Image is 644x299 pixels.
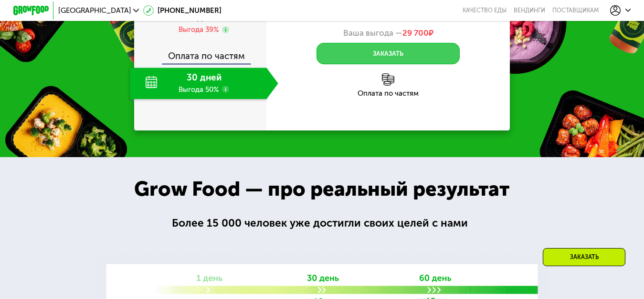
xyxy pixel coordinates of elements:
[463,7,507,14] a: Качество еды
[143,5,222,16] a: [PHONE_NUMBER]
[514,7,545,14] a: Вендинги
[402,28,429,38] span: 29 700
[266,28,510,38] div: Ваша выгода —
[552,7,599,14] div: поставщикам
[266,90,510,97] div: Оплата по частям
[119,174,525,204] div: Grow Food — про реальный результат
[172,215,472,232] div: Более 15 000 человек уже достигли своих целей с нами
[543,248,625,266] div: Заказать
[179,25,219,35] div: Выгода 39%
[402,28,433,38] span: ₽
[317,43,460,64] button: Заказать
[135,43,266,63] div: Оплата по частям
[58,7,131,14] span: [GEOGRAPHIC_DATA]
[382,73,394,86] img: l6xcnZfty9opOoJh.png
